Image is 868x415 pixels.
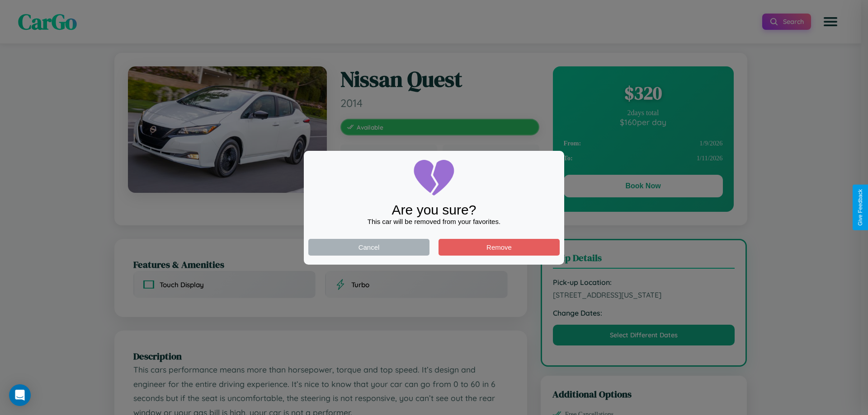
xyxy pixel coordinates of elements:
img: broken-heart [411,155,457,201]
div: Are you sure? [308,202,560,218]
div: Give Feedback [857,189,863,226]
div: This car will be removed from your favorites. [308,218,560,225]
button: Cancel [308,239,429,256]
button: Remove [439,239,560,256]
div: Open Intercom Messenger [9,384,31,406]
